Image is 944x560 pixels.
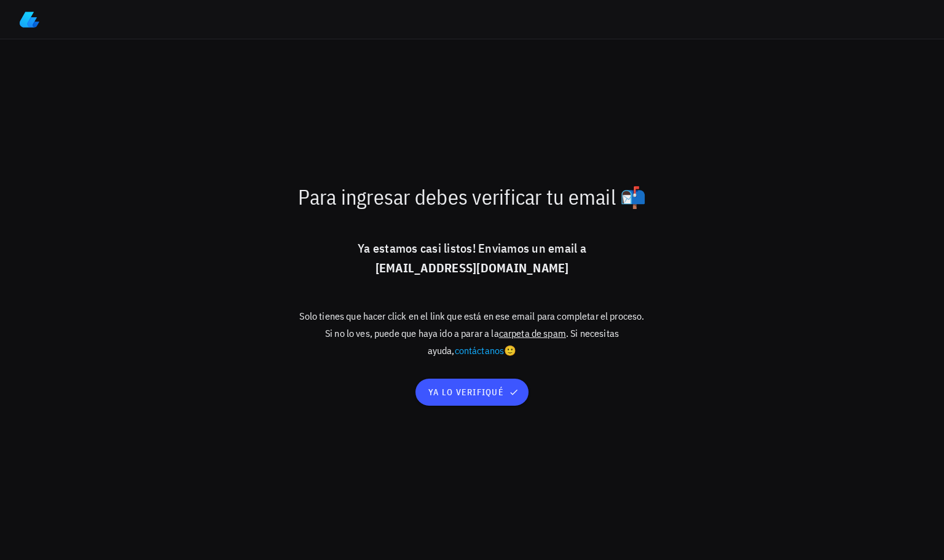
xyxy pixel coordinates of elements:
span: ya lo verifiqué [428,387,516,398]
span: carpeta de spam [499,327,566,339]
div: avatar [907,10,927,30]
p: Ya estamos casi listos! Enviamos un email a [295,239,649,278]
p: Solo tienes que hacer click en el link que está en ese email para completar el proceso. Si no lo ... [295,307,649,359]
img: LedgiFi [20,10,39,30]
a: contáctanos [455,344,505,357]
p: Para ingresar debes verificar tu email 📬 [295,184,649,209]
button: ya lo verifiqué [415,379,528,406]
b: [EMAIL_ADDRESS][DOMAIN_NAME] [376,259,569,276]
